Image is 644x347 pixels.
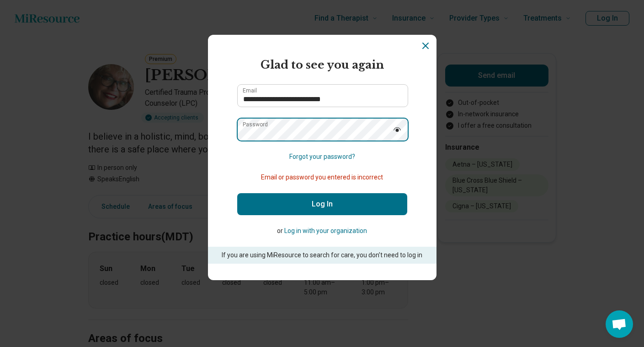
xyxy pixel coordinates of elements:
[237,57,407,73] h2: Glad to see you again
[284,226,367,236] button: Log in with your organization
[221,250,424,260] p: If you are using MiResource to search for care, you don’t need to log in
[208,35,436,280] section: Login Dialog
[243,122,268,127] label: Password
[237,173,407,182] p: Email or password you entered is incorrect
[289,152,355,162] button: Forgot your password?
[387,118,407,140] button: Hide password
[237,226,407,236] p: or
[420,40,431,51] button: Dismiss
[237,193,407,215] button: Log In
[243,88,257,93] label: Email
